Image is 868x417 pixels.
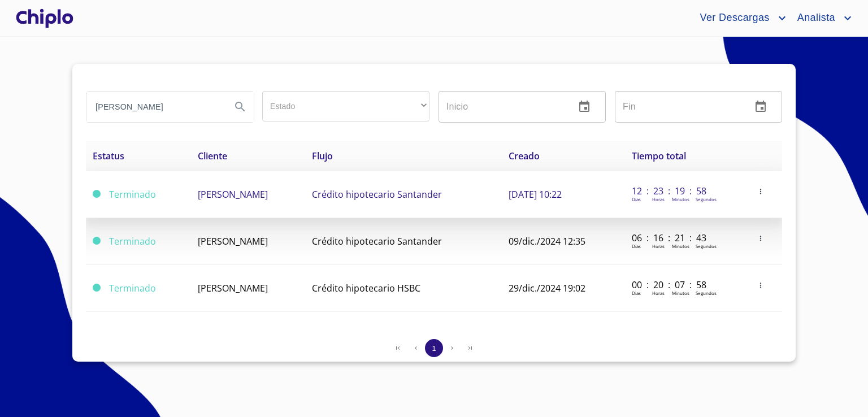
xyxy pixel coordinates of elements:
button: account of current user [789,9,854,27]
span: Terminado [93,237,101,245]
span: Crédito hipotecario Santander [312,235,442,247]
p: Horas [652,290,665,296]
input: search [86,92,222,122]
span: Terminado [93,190,101,198]
p: Segundos [696,196,717,202]
span: Flujo [312,150,333,162]
span: [PERSON_NAME] [198,235,268,247]
span: Analista [789,9,841,27]
span: 29/dic./2024 19:02 [509,282,585,294]
span: Cliente [198,150,227,162]
span: [PERSON_NAME] [198,188,268,201]
span: Tiempo total [632,150,686,162]
button: 1 [425,339,443,357]
button: account of current user [691,9,788,27]
p: Segundos [696,290,717,296]
span: Crédito hipotecario Santander [312,188,442,201]
p: Minutos [672,290,689,296]
p: Segundos [696,243,717,249]
span: 09/dic./2024 12:35 [509,235,585,247]
p: Dias [632,196,641,202]
p: 06 : 16 : 21 : 43 [632,232,708,244]
span: Terminado [109,188,156,201]
span: 1 [432,344,436,353]
p: Horas [652,243,665,249]
p: 12 : 23 : 19 : 58 [632,185,708,197]
span: [PERSON_NAME] [198,282,268,294]
p: Dias [632,243,641,249]
p: Dias [632,290,641,296]
span: Creado [509,150,540,162]
p: Minutos [672,243,689,249]
span: Terminado [109,235,156,247]
span: Terminado [109,282,156,294]
span: Ver Descargas [691,9,775,27]
span: Terminado [93,284,101,292]
p: Minutos [672,196,689,202]
p: 00 : 20 : 07 : 58 [632,279,708,291]
span: Estatus [93,150,124,162]
div: ​ [262,91,429,121]
button: Search [227,93,254,120]
span: Crédito hipotecario HSBC [312,282,420,294]
p: Horas [652,196,665,202]
span: [DATE] 10:22 [509,188,562,201]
